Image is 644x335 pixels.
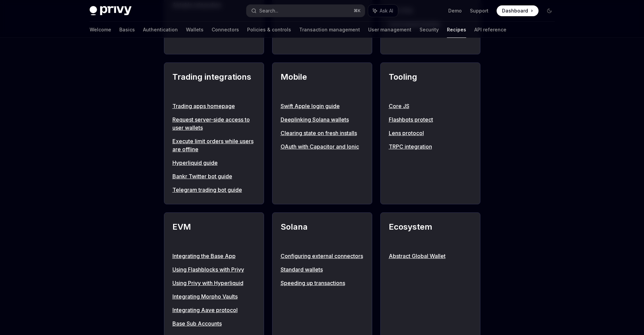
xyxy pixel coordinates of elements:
[119,22,135,38] a: Basics
[474,22,506,38] a: API reference
[281,279,364,287] a: Speeding up transactions
[448,7,462,14] a: Demo
[172,221,256,245] h2: EVM
[172,102,256,110] a: Trading apps homepage
[389,252,472,260] a: Abstract Global Wallet
[281,115,364,124] a: Deeplinking Solana wallets
[389,102,472,110] a: Core JS
[389,71,472,95] h2: Tooling
[281,102,364,110] a: Swift Apple login guide
[389,115,472,124] a: Flashbots protect
[247,22,291,38] a: Policies & controls
[143,22,178,38] a: Authentication
[281,129,364,137] a: Clearing state on fresh installs
[380,7,393,14] span: Ask AI
[90,6,132,16] img: dark logo
[281,143,364,151] a: OAuth with Capacitor and Ionic
[281,221,364,245] h2: Solana
[354,8,361,14] span: ⌘ K
[420,22,439,38] a: Security
[502,7,528,14] span: Dashboard
[389,221,472,245] h2: Ecosystem
[389,143,472,151] a: TRPC integration
[497,5,539,16] a: Dashboard
[172,292,256,301] a: Integrating Morpho Vaults
[172,306,256,314] a: Integrating Aave protocol
[172,71,256,95] h2: Trading integrations
[281,252,364,260] a: Configuring external connectors
[172,186,256,194] a: Telegram trading bot guide
[368,5,398,17] button: Ask AI
[281,71,364,95] h2: Mobile
[186,22,204,38] a: Wallets
[246,5,365,17] button: Search...⌘K
[172,279,256,287] a: Using Privy with Hyperliquid
[470,7,488,14] a: Support
[172,137,256,153] a: Execute limit orders while users are offline
[172,115,256,132] a: Request server-side access to user wallets
[172,265,256,274] a: Using Flashblocks with Privy
[368,22,411,38] a: User management
[172,319,256,328] a: Base Sub Accounts
[447,22,466,38] a: Recipes
[172,172,256,180] a: Bankr Twitter bot guide
[172,252,256,260] a: Integrating the Base App
[389,129,472,137] a: Lens protocol
[299,22,360,38] a: Transaction management
[281,265,364,274] a: Standard wallets
[90,22,111,38] a: Welcome
[259,7,278,15] div: Search...
[212,22,239,38] a: Connectors
[172,159,256,167] a: Hyperliquid guide
[544,5,555,16] button: Toggle dark mode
